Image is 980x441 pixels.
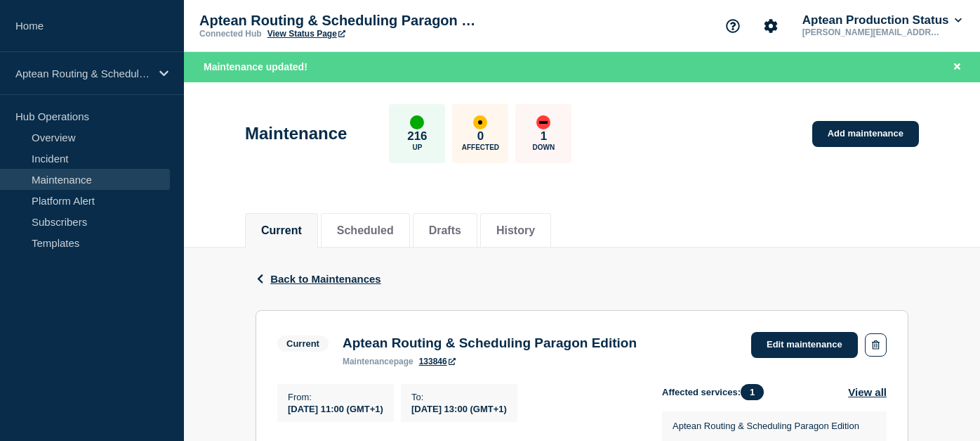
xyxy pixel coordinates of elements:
[245,124,347,143] h1: Maintenance
[277,335,329,352] span: Current
[411,392,507,402] p: To :
[261,224,302,237] button: Current
[800,27,946,37] p: [PERSON_NAME][EMAIL_ADDRESS][DOMAIN_NAME]
[419,357,456,366] a: 133846
[343,335,637,351] h3: Aptean Routing & Scheduling Paragon Edition
[751,332,858,358] a: Edit maintenance
[429,224,461,237] button: Drafts
[410,115,424,129] div: up
[204,61,307,72] span: Maintenance updated!
[473,115,487,129] div: affected
[800,13,965,27] button: Aptean Production Status
[848,384,887,400] button: View all
[337,224,394,237] button: Scheduled
[288,392,383,402] p: From :
[411,404,507,414] span: [DATE] 13:00 (GMT+1)
[199,13,480,29] p: Aptean Routing & Scheduling Paragon Edition
[496,224,535,237] button: History
[812,121,919,147] a: Add maintenance
[718,11,748,41] button: Support
[741,384,764,400] span: 1
[412,143,422,151] p: Up
[15,68,150,79] p: Aptean Routing & Scheduling Paragon Edition
[477,129,484,143] p: 0
[256,273,381,285] button: Back to Maintenances
[343,357,394,366] span: maintenance
[541,129,547,143] p: 1
[948,59,966,75] button: Close banner
[673,421,859,431] p: Aptean Routing & Scheduling Paragon Edition
[462,143,499,151] p: Affected
[270,273,381,285] span: Back to Maintenances
[199,29,262,39] p: Connected Hub
[343,357,413,366] p: page
[533,143,555,151] p: Down
[756,11,786,41] button: Account settings
[288,404,383,414] span: [DATE] 11:00 (GMT+1)
[536,115,550,129] div: down
[662,384,771,400] span: Affected services:
[407,129,427,143] p: 216
[267,29,345,39] a: View Status Page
